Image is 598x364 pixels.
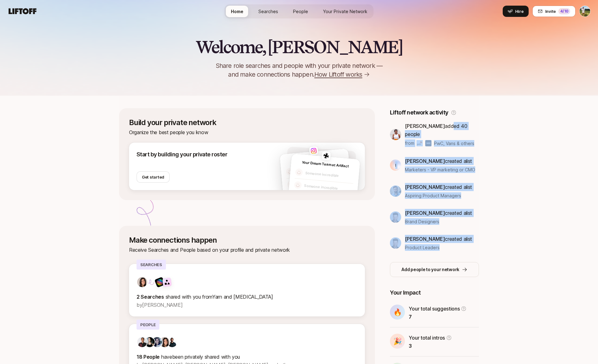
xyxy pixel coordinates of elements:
[145,337,155,347] img: 539a6eb7_bc0e_4fa2_8ad9_ee091919e8d1.jpg
[226,6,248,17] a: Home
[293,8,308,15] span: People
[405,122,479,138] p: added 40 people
[137,171,170,183] button: Get started
[137,354,160,360] strong: 18 People
[314,70,370,79] a: How Liftoff works
[405,183,472,191] p: created a list
[390,262,479,277] button: Add people to your network
[580,6,590,17] img: Tyler Kieft
[545,8,556,14] span: Invite
[409,313,466,321] p: 7
[390,334,405,349] div: 🎉
[137,260,166,270] p: Searches
[405,218,439,225] span: Brand Designers
[205,61,393,79] p: Share role searches and people with your private network — and make connections happen.
[166,294,273,300] span: shared with you from Yarn and [MEDICAL_DATA]
[258,8,278,15] span: Searches
[405,158,445,164] span: [PERSON_NAME]
[401,266,459,273] p: Add people to your network
[295,168,303,176] img: default-avatar.svg
[129,128,365,136] p: Organize the best people you know
[137,337,147,347] img: ACg8ocKfD4J6FzG9_HAYQ9B8sLvPSEBLQEDmbHTY_vjoi9sRmV9s2RKt=s160-c
[434,140,474,147] span: PwC, Vans & others
[390,305,405,320] div: 🔥
[152,337,162,347] img: f3789128_d726_40af_ba80_c488df0e0488.jpg
[287,180,295,189] img: default-avatar.svg
[405,210,445,216] span: [PERSON_NAME]
[154,276,165,287] img: Yarn
[405,192,461,199] span: Aspiring Product Managers
[405,184,445,190] span: [PERSON_NAME]
[405,235,472,243] p: created a list
[137,353,357,361] p: have been privately shared with you
[167,337,177,347] img: ACg8ocIkDTL3-aTJPCC6zF-UTLIXBF4K0l6XE8Bv4u6zd-KODelM=s160-c
[137,277,147,287] img: 71d7b91d_d7cb_43b4_a7ea_a9b2f2cc6e03.jpg
[409,334,445,342] p: Your total intros
[405,209,472,217] p: created a list
[405,244,440,251] span: Product Leaders
[416,140,423,146] img: PwC
[503,6,529,17] button: Hire
[405,139,414,147] p: from
[305,170,354,180] p: Someone incredible
[579,6,591,17] button: Tyler Kieft
[318,6,372,17] a: Your Private Network
[196,38,403,56] h2: Welcome, [PERSON_NAME]
[129,118,365,127] p: Build your private network
[137,294,164,300] strong: 2 Searches
[405,236,445,242] span: [PERSON_NAME]
[532,6,576,17] button: Invite4/10
[395,161,396,169] p: I
[160,337,170,347] img: 71d7b91d_d7cb_43b4_a7ea_a9b2f2cc6e03.jpg
[137,301,357,309] p: by [PERSON_NAME]
[390,108,448,117] p: Liftoff network activity
[409,305,460,313] p: Your total suggestions
[390,129,401,140] img: 66d235e1_6d44_4c31_95e6_c22ebe053916.jpg
[314,70,362,79] span: How Liftoff works
[129,236,365,245] p: Make connections happen
[405,123,445,129] span: [PERSON_NAME]
[558,8,570,14] div: 4 /10
[309,146,318,155] img: 7661de7f_06e1_4c69_8654_c3eaf64fb6e4.jpg
[304,183,353,193] p: Someone incredible
[405,166,475,173] span: Marketers - VP marketing or CMO
[321,151,331,160] img: 8449d47f_5acf_49ef_9f9e_04c873acc53a.jpg
[323,8,367,15] span: Your Private Network
[137,320,159,330] p: People
[425,140,431,146] img: Vans
[288,6,313,17] a: People
[253,6,283,17] a: Searches
[409,342,452,350] p: 3
[515,8,524,14] span: Hire
[137,150,227,159] p: Start by building your private roster
[129,246,365,254] p: Receive Searches and People based on your profile and private network
[405,157,475,165] p: created a list
[390,288,479,297] p: Your Impact
[390,185,401,197] img: 407de850_77b5_4b3d_9afd_7bcde05681ca.jpg
[390,237,401,249] img: 7bf30482_e1a5_47b4_9e0f_fc49ddd24bf6.jpg
[286,168,294,176] img: default-avatar.svg
[390,211,401,223] img: 7bf30482_e1a5_47b4_9e0f_fc49ddd24bf6.jpg
[302,160,349,169] span: Your Dream Team at Artifact
[231,8,243,15] span: Home
[294,181,302,189] img: default-avatar.svg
